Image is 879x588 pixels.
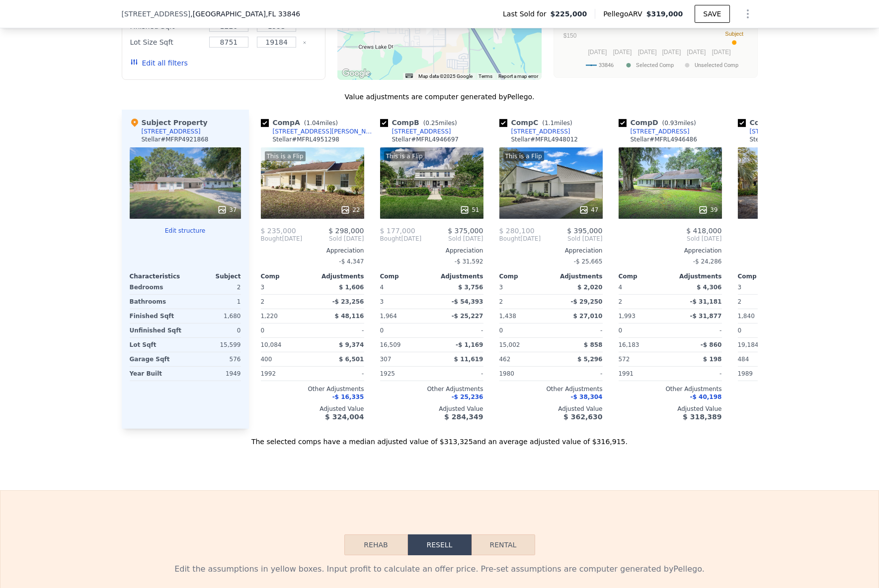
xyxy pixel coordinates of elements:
div: Stellar # MFRL4946697 [392,135,459,143]
span: 1.04 [307,120,320,127]
div: Adjusted Value [380,405,483,413]
a: [STREET_ADDRESS][PERSON_NAME] [738,128,853,135]
span: 15,002 [499,341,520,348]
div: Stellar # MFRL4946486 [631,135,697,143]
div: Stellar # MFRP4921868 [142,135,209,143]
div: Unfinished Sqft [130,324,183,337]
div: Other Adjustments [619,385,722,393]
span: -$ 29,250 [571,298,603,305]
div: 15,599 [187,338,241,352]
a: [STREET_ADDRESS] [499,128,570,135]
span: $ 3,756 [458,284,483,291]
span: Last Sold for [503,9,551,19]
div: - [434,324,483,337]
span: 0 [380,327,384,334]
span: 0 [261,327,265,334]
div: 39 [698,205,718,215]
span: 400 [261,356,272,363]
span: , FL 33846 [266,10,300,18]
span: -$ 31,877 [690,313,722,320]
span: $ 4,306 [697,284,721,291]
div: This is a Flip [384,151,425,161]
span: -$ 4,347 [339,258,364,265]
a: [STREET_ADDRESS] [380,128,451,135]
div: 1949 [187,367,241,381]
span: $ 177,000 [380,227,415,235]
span: $ 9,374 [339,341,364,348]
span: $ 298,000 [328,227,364,235]
div: Adjustments [313,272,364,280]
span: $ 362,630 [563,413,602,421]
button: Resell [408,534,472,555]
span: Pellego ARV [603,9,646,19]
div: 2 [619,295,668,309]
text: [DATE] [712,49,730,56]
div: Subject Property [130,118,208,128]
span: 1,993 [619,313,636,320]
div: This is a Flip [503,151,544,161]
span: $ 318,389 [683,413,721,421]
div: Appreciation [261,247,364,255]
span: Bought [261,235,282,243]
div: Adjusted Value [619,405,722,413]
span: 0.25 [425,120,439,127]
span: 16,183 [619,341,639,348]
span: $ 395,000 [567,227,602,235]
span: $ 375,000 [448,227,483,235]
button: Edit all filters [130,58,188,68]
span: $319,000 [646,10,683,18]
span: -$ 1,169 [456,341,483,348]
div: [STREET_ADDRESS] [631,128,690,135]
span: Bought [380,235,401,243]
div: Comp [738,272,790,280]
span: 0 [738,327,742,334]
div: Appreciation [738,247,841,255]
div: Edit the assumptions in yellow boxes. Input profit to calculate an offer price. Pre-set assumptio... [130,563,750,575]
div: 1991 [619,367,668,381]
span: Map data ©2025 Google [419,73,473,79]
span: Sold [DATE] [619,235,722,243]
div: 576 [187,352,241,366]
div: Other Adjustments [499,385,603,393]
div: 1,680 [187,309,241,323]
div: [STREET_ADDRESS] [392,128,451,135]
div: - [553,324,603,337]
span: Sold [DATE] [421,235,483,243]
div: Appreciation [619,247,722,255]
span: $ 48,116 [335,313,364,320]
div: Subject [185,272,241,280]
text: 33846 [599,62,614,68]
div: 2 [738,295,788,309]
div: Other Adjustments [261,385,364,393]
span: ( miles) [658,120,700,127]
span: 19,184 [738,341,759,348]
span: -$ 25,665 [574,258,603,265]
div: Comp [261,272,313,280]
div: Lot Size Sqft [130,35,203,49]
span: 1.1 [545,120,554,127]
div: - [315,367,364,381]
span: $ 2,020 [577,284,602,291]
div: Comp [499,272,551,280]
div: Comp A [261,118,342,128]
div: Other Adjustments [380,385,483,393]
div: 0 [187,324,241,337]
span: $ 284,349 [444,413,483,421]
span: , [GEOGRAPHIC_DATA] [190,9,300,19]
div: Adjusted Value [738,405,841,413]
div: - [672,324,722,337]
span: -$ 38,304 [571,393,603,400]
text: $150 [563,32,576,39]
div: Stellar # MFRL4948012 [511,135,578,143]
div: [DATE] [261,235,303,243]
div: Stellar # MFRL4951298 [273,135,339,143]
div: - [672,367,722,381]
div: [DATE] [499,235,541,243]
div: Appreciation [380,247,483,255]
span: -$ 860 [701,341,722,348]
div: - [553,367,603,381]
span: Sold [DATE] [302,235,364,243]
div: Comp [619,272,670,280]
span: ( miles) [419,120,461,127]
div: Adjustments [432,272,483,280]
